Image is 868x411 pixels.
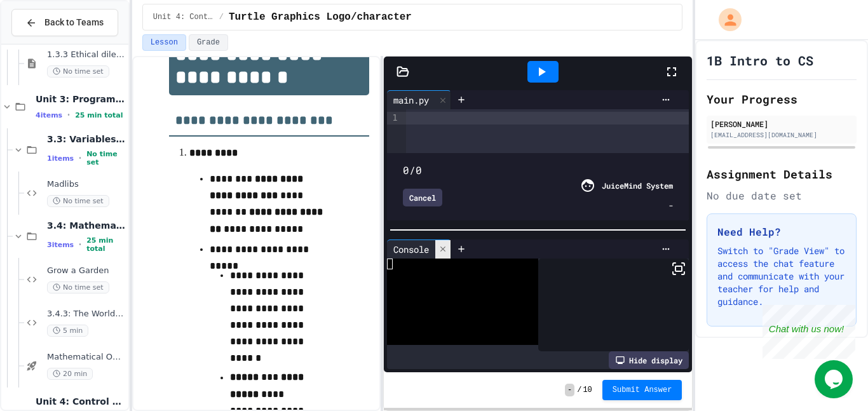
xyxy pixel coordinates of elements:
h3: Need Help? [717,224,846,239]
span: Unit 4: Control Structures [36,396,126,407]
span: No time set [47,65,109,77]
div: JuiceMind System [602,180,673,191]
h2: Assignment Details [707,165,857,183]
span: • [79,239,81,250]
span: - [565,384,574,396]
span: 25 min total [75,111,123,119]
span: Submit Answer [613,385,672,395]
button: Submit Answer [602,380,682,400]
span: No time set [47,195,109,207]
div: Console [387,243,435,256]
div: My Account [705,5,745,34]
span: No time set [47,281,109,293]
span: Grow a Garden [47,266,126,276]
div: [EMAIL_ADDRESS][DOMAIN_NAME] [710,130,853,140]
div: main.py [387,93,435,107]
span: 1.3.3 Ethical dilemma reflections [47,50,126,60]
button: Lesson [142,34,186,51]
div: Console [387,239,451,259]
span: 3.4.3: The World's Worst Farmers Market [47,309,126,320]
span: Mathematical Operators - Quiz [47,352,126,363]
span: 25 min total [86,236,126,253]
span: Turtle Graphics Logo/character [229,10,412,25]
span: 3.3: Variables and Data Types [47,133,126,145]
div: [PERSON_NAME] [710,118,853,130]
span: 4 items [36,111,62,119]
span: / [219,12,224,22]
div: Cancel [403,189,442,206]
div: 1 [387,112,400,125]
span: / [577,385,581,395]
span: Back to Teams [44,16,104,29]
span: Madlibs [47,179,126,190]
span: 1 items [47,154,74,163]
div: 0/0 [403,163,674,178]
h2: Your Progress [707,90,857,108]
span: No time set [86,150,126,166]
span: 20 min [47,368,93,380]
h1: 1B Intro to CS [707,51,813,69]
span: • [79,153,81,163]
span: Unit 4: Control Structures [153,12,214,22]
span: - [668,199,673,211]
span: 10 [583,385,592,395]
div: Hide display [609,351,689,369]
button: Back to Teams [11,9,118,36]
span: • [67,110,70,120]
div: main.py [387,90,451,109]
span: Unit 3: Programming Fundamentals [36,93,126,105]
span: 5 min [47,325,88,337]
p: Switch to "Grade View" to access the chat feature and communicate with your teacher for help and ... [717,245,846,308]
iframe: chat widget [815,360,855,398]
span: 3 items [47,241,74,249]
span: 3.4: Mathematical Operators [47,220,126,231]
iframe: chat widget [763,305,855,359]
button: Grade [189,34,228,51]
div: No due date set [707,188,857,203]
